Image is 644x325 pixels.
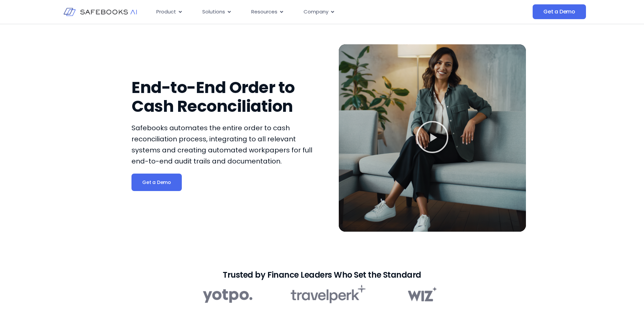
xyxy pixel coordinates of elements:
span: Product [156,8,176,16]
a: Get a Demo [131,174,182,191]
span: Get a Demo [142,179,171,186]
span: Get a Demo [543,8,575,15]
span: Solutions [202,8,225,16]
h1: End-to-End Order to Cash Reconciliation [131,78,319,116]
span: Company [304,8,328,16]
img: Order-to-Cash 1 [203,283,441,306]
span: Resources [251,8,277,16]
span: Safebooks automates the entire order to cash reconciliation process, integrating to all relevant ... [131,123,312,166]
nav: Menu [151,5,466,18]
a: Get a Demo [533,4,586,19]
div: Play Video [416,120,449,156]
div: Menu Toggle [151,5,466,18]
h2: Trusted by Finance Leaders Who Set the Standard [223,272,421,278]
